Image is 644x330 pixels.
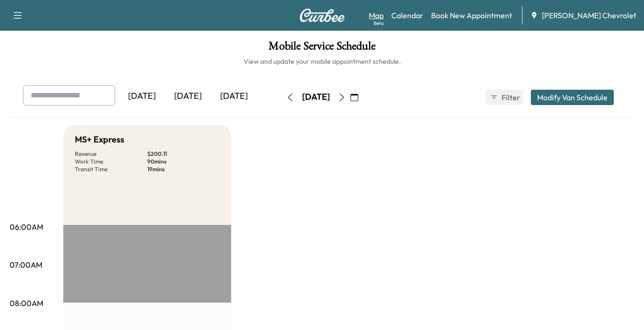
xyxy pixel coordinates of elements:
h6: View and update your mobile appointment schedule. [10,57,634,66]
p: 90 mins [147,158,220,165]
p: Revenue [75,150,147,158]
p: 06:00AM [10,221,43,233]
p: 07:00AM [10,259,42,271]
h1: Mobile Service Schedule [10,40,634,57]
button: Modify Van Schedule [531,90,614,105]
div: [DATE] [165,85,211,107]
span: Filter [502,92,519,103]
a: Book New Appointment [431,10,512,21]
a: Calendar [391,10,423,21]
button: Filter [486,90,523,105]
h5: MS+ Express [75,133,124,146]
span: [PERSON_NAME] Chevrolet [542,10,636,21]
p: $ 200.11 [147,150,220,158]
p: 08:00AM [10,297,43,309]
img: Curbee Logo [299,9,345,22]
div: [DATE] [119,85,165,107]
p: Work Time [75,158,147,165]
div: [DATE] [302,91,330,103]
p: 19 mins [147,165,220,173]
p: Transit Time [75,165,147,173]
div: Beta [374,20,384,27]
a: MapBeta [369,10,384,21]
div: [DATE] [211,85,257,107]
